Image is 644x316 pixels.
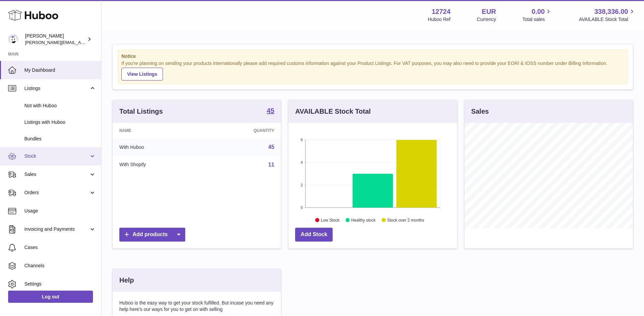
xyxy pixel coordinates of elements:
[24,244,96,251] span: Cases
[301,183,303,187] text: 2
[119,300,274,313] p: Huboo is the easy way to get your stock fulfilled. But incase you need any help here's our ways f...
[24,208,96,214] span: Usage
[471,107,489,116] h3: Sales
[113,138,204,156] td: With Huboo
[321,218,340,222] text: Low Stock
[522,7,552,23] a: 0.00 Total sales
[301,138,303,142] text: 6
[24,263,96,269] span: Channels
[24,171,89,178] span: Sales
[267,107,274,115] a: 45
[594,7,628,16] span: 338,336.00
[24,226,89,232] span: Invoicing and Payments
[428,16,451,23] div: Huboo Ref
[204,123,281,138] th: Quantity
[351,218,376,222] text: Healthy stock
[8,34,18,44] img: sebastian@ffern.co
[119,228,185,242] a: Add products
[267,107,274,114] strong: 45
[24,119,96,126] span: Listings with Huboo
[113,156,204,174] td: With Shopify
[24,281,96,287] span: Settings
[119,276,134,285] h3: Help
[301,205,303,209] text: 0
[121,53,624,60] strong: Notice
[24,103,96,109] span: Not with Huboo
[477,16,496,23] div: Currency
[432,7,451,16] strong: 12724
[8,291,93,303] a: Log out
[113,123,204,138] th: Name
[24,153,89,159] span: Stock
[25,40,136,45] span: [PERSON_NAME][EMAIL_ADDRESS][DOMAIN_NAME]
[579,16,636,23] span: AVAILABLE Stock Total
[268,162,275,167] a: 11
[532,7,545,16] span: 0.00
[522,16,552,23] span: Total sales
[295,228,333,242] a: Add Stock
[301,160,303,164] text: 4
[482,7,496,16] strong: EUR
[24,136,96,142] span: Bundles
[24,189,89,196] span: Orders
[25,33,86,46] div: [PERSON_NAME]
[121,68,163,81] a: View Listings
[295,107,371,116] h3: AVAILABLE Stock Total
[579,7,636,23] a: 338,336.00 AVAILABLE Stock Total
[268,144,275,150] a: 45
[119,107,163,116] h3: Total Listings
[121,60,624,81] div: If you're planning on sending your products internationally please add required customs informati...
[24,67,96,73] span: My Dashboard
[387,218,424,222] text: Stock over 2 months
[24,85,89,92] span: Listings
